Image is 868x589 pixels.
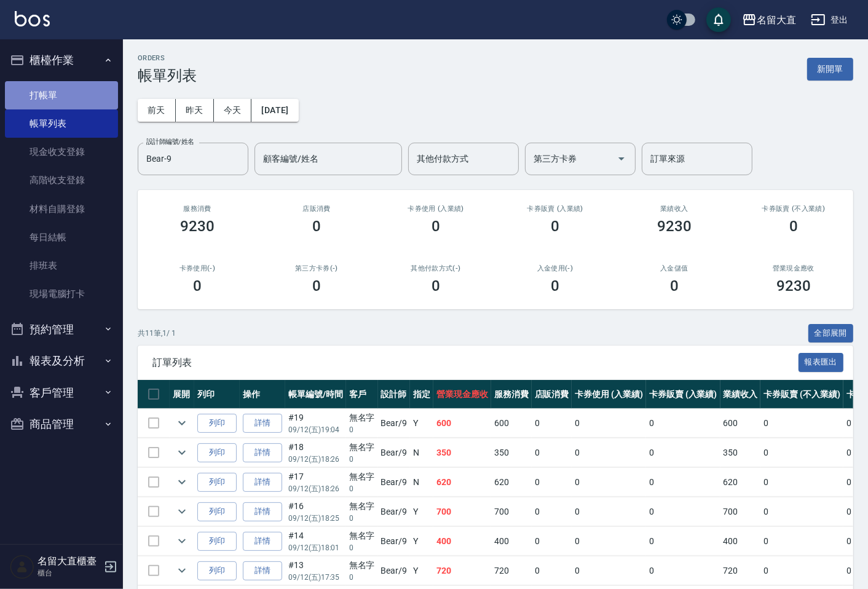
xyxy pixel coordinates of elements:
[272,205,361,213] h2: 店販消費
[285,380,346,409] th: 帳單編號/時間
[152,264,242,272] h2: 卡券使用(-)
[5,251,118,280] a: 排班表
[214,99,252,122] button: 今天
[349,424,375,435] p: 0
[180,218,215,235] h3: 9230
[720,468,761,497] td: 620
[288,572,343,583] p: 09/12 (五) 17:35
[806,9,853,31] button: 登出
[5,345,118,377] button: 報表及分析
[5,166,118,194] a: 高階收支登錄
[491,556,532,585] td: 720
[433,556,491,585] td: 720
[5,280,118,308] a: 現場電腦打卡
[807,63,853,74] a: 新開單
[272,264,361,272] h2: 第三方卡券(-)
[349,572,375,583] p: 0
[173,414,191,432] button: expand row
[433,380,491,409] th: 營業現金應收
[720,438,761,467] td: 350
[312,218,321,235] h3: 0
[433,497,491,526] td: 700
[491,380,532,409] th: 服務消費
[510,205,600,213] h2: 卡券販賣 (入業績)
[152,205,242,213] h3: 服務消費
[349,500,375,513] div: 無名字
[378,527,411,556] td: Bear /9
[720,380,761,409] th: 業績收入
[173,532,191,550] button: expand row
[737,7,801,33] button: 名留大直
[173,473,191,491] button: expand row
[346,380,378,409] th: 客戶
[532,497,572,526] td: 0
[760,380,843,409] th: 卡券販賣 (不入業績)
[285,556,346,585] td: #13
[193,277,202,294] h3: 0
[152,357,799,369] span: 訂單列表
[197,443,237,462] button: 列印
[10,555,34,579] img: Person
[433,409,491,438] td: 600
[243,561,282,580] a: 詳情
[572,409,646,438] td: 0
[789,218,798,235] h3: 0
[173,502,191,521] button: expand row
[197,473,237,492] button: 列印
[243,473,282,492] a: 詳情
[532,556,572,585] td: 0
[5,223,118,251] a: 每日結帳
[749,264,838,272] h2: 營業現金應收
[288,542,343,553] p: 09/12 (五) 18:01
[760,409,843,438] td: 0
[410,527,433,556] td: Y
[646,409,720,438] td: 0
[349,559,375,572] div: 無名字
[288,424,343,435] p: 09/12 (五) 19:04
[378,468,411,497] td: Bear /9
[646,438,720,467] td: 0
[194,380,240,409] th: 列印
[288,454,343,465] p: 09/12 (五) 18:26
[391,205,481,213] h2: 卡券使用 (入業績)
[243,443,282,462] a: 詳情
[720,497,761,526] td: 700
[572,527,646,556] td: 0
[720,409,761,438] td: 600
[807,58,853,81] button: 新開單
[349,483,375,494] p: 0
[629,264,719,272] h2: 入金儲值
[349,411,375,424] div: 無名字
[349,513,375,524] p: 0
[432,218,440,235] h3: 0
[170,380,194,409] th: 展開
[646,556,720,585] td: 0
[757,12,796,28] div: 名留大直
[138,54,197,62] h2: ORDERS
[15,11,50,26] img: Logo
[491,527,532,556] td: 400
[433,468,491,497] td: 620
[288,513,343,524] p: 09/12 (五) 18:25
[285,468,346,497] td: #17
[808,324,854,343] button: 全部展開
[240,380,285,409] th: 操作
[410,380,433,409] th: 指定
[410,556,433,585] td: Y
[197,502,237,521] button: 列印
[37,555,100,567] h5: 名留大直櫃臺
[251,99,298,122] button: [DATE]
[349,454,375,465] p: 0
[138,328,176,339] p: 共 11 筆, 1 / 1
[572,468,646,497] td: 0
[285,438,346,467] td: #18
[760,468,843,497] td: 0
[433,438,491,467] td: 350
[197,414,237,433] button: 列印
[243,502,282,521] a: 詳情
[378,438,411,467] td: Bear /9
[551,277,559,294] h3: 0
[173,443,191,462] button: expand row
[491,497,532,526] td: 700
[349,529,375,542] div: 無名字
